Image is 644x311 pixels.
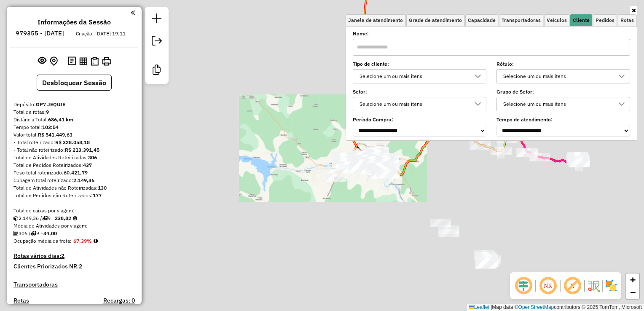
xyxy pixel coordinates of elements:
label: Rótulo: [496,60,630,68]
div: Atividade não roteirizada - BAR DO VALMIR [374,167,395,175]
div: Atividade não roteirizada - JB 2 DISTRIBUIDORA [367,150,388,158]
h4: Informações da Sessão [38,18,111,26]
div: Atividade não roteirizada - MERCEARIA CALIFORNIA [379,170,400,179]
div: Total de Pedidos Roteirizados: [13,161,135,169]
div: Atividade não roteirizada - JTC [361,156,382,165]
strong: R$ 328.058,18 [55,139,90,145]
span: Transportadoras [502,18,541,23]
i: Total de rotas [31,231,36,236]
div: Atividade não roteirizada - MIX BAR 2 [478,258,499,266]
img: Fluxo de ruas [587,279,600,292]
strong: R$ 213.391,45 [65,147,99,153]
div: Selecione um ou mais itens [500,70,614,83]
button: Logs desbloquear sessão [66,55,78,68]
span: Grade de atendimento [409,18,462,23]
div: Atividade não roteirizada - BAR DA NEIDE [369,164,390,172]
div: Total de Pedidos não Roteirizados: [13,192,135,199]
em: Média calculada utilizando a maior ocupação (%Peso ou %Cubagem) de cada rota da sessão. Rotas cro... [94,239,98,244]
button: Centralizar mapa no depósito ou ponto de apoio [48,55,59,68]
strong: 177 [93,192,102,198]
div: Atividade não roteirizada - CAROBA DISTRIBUIDORA [362,159,383,168]
i: Total de Atividades [13,231,19,236]
div: Atividade não roteirizada - BAR DO LUIZ [474,250,495,259]
a: Zoom out [626,286,639,299]
span: Ocultar deslocamento [513,276,534,296]
a: Exportar sessão [148,32,165,51]
div: Total de rotas: [13,108,135,116]
div: Cubagem total roteirizado: [13,177,135,184]
div: Atividade não roteirizada - BAR DA DEA 2 [369,153,390,161]
div: Atividade não roteirizada - BAR DA RITA [370,166,392,174]
strong: 9 [46,109,49,115]
div: Selecione um ou mais itens [357,97,470,111]
span: Ocupação média da frota: [13,238,72,244]
div: Total de Atividades Roteirizadas: [13,154,135,161]
a: Zoom in [626,273,639,286]
h6: 979355 - [DATE] [16,29,64,37]
div: Atividade não roteirizada - SUP CIDADE SOL [354,155,376,163]
div: Atividade não roteirizada - JANELA BEER [375,155,396,163]
div: Atividade não roteirizada - BUTECO KITA [376,153,397,162]
strong: 2 [61,252,64,260]
div: Atividade não roteirizada - MERCEARIA SAO JOSE [355,155,376,163]
div: Atividade não roteirizada - BAR DA MARIA ROSA [430,219,451,227]
div: Atividade não roteirizada - CHOCOLANDIA GOURMET [360,157,381,165]
div: Atividade não roteirizada - LANCHONETE E SORVETE [361,158,382,166]
div: Atividade não roteirizada - DELICATESSEN VOVO DA [367,154,388,163]
div: Selecione um ou mais itens [500,97,614,111]
button: Imprimir Rotas [100,55,113,67]
div: Atividade não roteirizada - RAY BAR [372,169,393,177]
div: Atividade não roteirizada - PANIFICADORA VOVO CA [378,157,399,165]
div: Atividade não roteirizada - LA CASA DE PASTEL [368,151,389,159]
div: Tempo total: [13,123,135,131]
strong: 2.149,36 [73,177,94,183]
div: Total de Atividades não Roteirizadas: [13,184,135,192]
div: Atividade não roteirizada - BAR DO GONCALVES [475,252,496,260]
button: Exibir sessão original [36,54,48,68]
span: Pedidos [596,18,614,23]
div: 2.149,36 / 9 = [13,214,135,222]
button: Desbloquear Sessão [37,75,112,91]
img: Exibir/Ocultar setores [604,279,618,292]
h4: Recargas: 0 [103,297,135,304]
span: Exibir rótulo [562,276,582,296]
div: Total de caixas por viagem: [13,207,135,214]
strong: 34,00 [43,230,57,236]
strong: 60.421,79 [64,169,88,176]
strong: 306 [88,154,97,161]
div: Atividade não roteirizada - BARRACA DA VIVO [362,153,384,162]
span: Janela de atendimento [348,18,403,23]
div: Atividade não roteirizada - DISTRIBUIDORA PARAIB [475,252,496,260]
div: Atividade não roteirizada - BAR DA CARMEM [332,160,353,168]
a: Rotas [13,297,29,304]
div: Atividade não roteirizada - MERCEARIA NEL [352,151,373,159]
div: Atividade não roteirizada - RITINHA DO PASTEL [374,167,395,176]
i: Total de rotas [42,216,48,221]
span: Cliente [573,18,590,23]
strong: R$ 541.449,63 [38,131,72,138]
div: Atividade não roteirizada - MER SENHOR DO BONFIM [376,169,397,177]
div: 306 / 9 = [13,230,135,237]
div: - Total roteirizado: [13,139,135,146]
h4: Rotas vários dias: [13,252,135,260]
strong: 238,82 [55,215,71,221]
label: Nome: [353,30,630,38]
i: Meta Caixas/viagem: 1,00 Diferença: 237,82 [73,216,77,221]
div: Atividade não roteirizada - MERCADINHO BAR [475,260,496,269]
button: Visualizar relatório de Roteirização [78,55,89,67]
span: Veículos [547,18,567,23]
span: + [630,274,636,285]
strong: 67,39% [73,238,92,244]
span: − [630,287,636,298]
strong: 686,41 km [48,116,73,123]
div: Atividade não roteirizada - BAR DA NANDA [368,163,389,172]
div: Atividade não roteirizada - ACARAJE DA IEDA [376,169,397,177]
button: Visualizar Romaneio [89,55,100,67]
div: Atividade não roteirizada - ESPETINHO DO LIPETS [478,259,499,267]
strong: 437 [83,162,92,168]
div: Peso total roteirizado: [13,169,135,177]
span: Capacidade [468,18,496,23]
div: Atividade não roteirizada - CHURRASQ. DO GAUCHO [371,165,392,174]
div: Atividade não roteirizada - DISTRIB DE BEBIDAS [367,154,388,163]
